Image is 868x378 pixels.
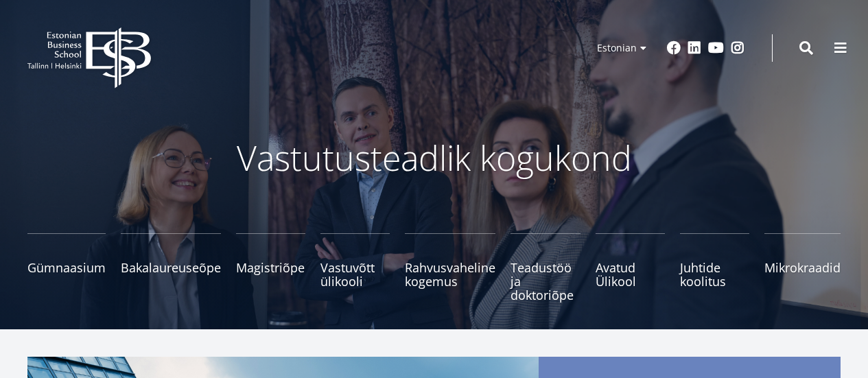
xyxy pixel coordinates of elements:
p: Vastutusteadlik kogukond [71,137,798,178]
a: Rahvusvaheline kogemus [405,233,495,302]
a: Avatud Ülikool [596,233,665,302]
a: Magistriõpe [236,233,305,302]
a: Linkedin [688,41,701,55]
span: Vastuvõtt ülikooli [320,261,390,288]
span: Juhtide koolitus [680,261,749,288]
a: Facebook [667,41,681,55]
span: Gümnaasium [27,261,106,274]
a: Youtube [708,41,724,55]
span: Magistriõpe [236,261,305,274]
a: Teadustöö ja doktoriõpe [511,233,580,302]
a: Instagram [731,41,744,55]
a: Vastuvõtt ülikooli [320,233,390,302]
span: Teadustöö ja doktoriõpe [511,261,580,302]
span: Rahvusvaheline kogemus [405,261,495,288]
a: Juhtide koolitus [680,233,749,302]
span: Avatud Ülikool [596,261,665,288]
a: Bakalaureuseõpe [121,233,221,302]
span: Mikrokraadid [764,261,841,274]
a: Gümnaasium [27,233,106,302]
span: Bakalaureuseõpe [121,261,221,274]
a: Mikrokraadid [764,233,841,302]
